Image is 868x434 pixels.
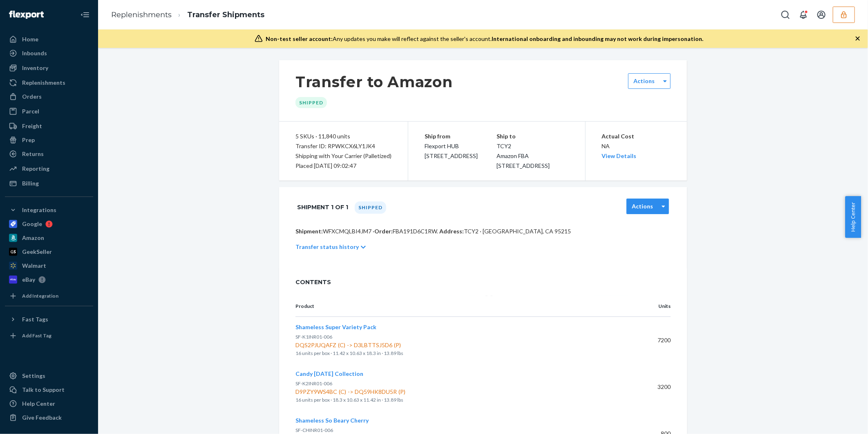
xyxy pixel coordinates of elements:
div: Prep [22,136,35,144]
a: Replenishments [5,76,93,89]
a: Reporting [5,162,93,175]
div: (P) [392,341,403,349]
a: Home [5,33,93,46]
div: Placed [DATE] 09:02:47 [295,161,391,171]
div: Reporting [22,165,49,173]
button: Fast Tags [5,313,93,326]
p: Units [636,303,671,310]
span: Candy [DATE] Collection [295,370,363,377]
p: 16 units per box · 11.42 x 10.63 x 18.3 in · 13.89 lbs [295,349,623,357]
p: Ship from [425,131,497,141]
button: Close Navigation [77,7,93,23]
a: Inbounds [5,47,93,60]
span: SF-K1INR01-006 [295,334,332,340]
img: Flexport logo [9,11,44,19]
div: Talk to Support [22,386,65,394]
p: Actual Cost [602,131,671,141]
div: Any updates you make will reflect against the seller's account. [266,35,704,43]
div: Freight [22,122,42,130]
div: Add Integration [22,292,58,299]
div: Parcel [22,107,39,115]
span: SF-CHINR01-006 [295,427,333,433]
a: Google [5,217,93,231]
button: Give Feedback [5,411,93,424]
p: Ship to [497,131,568,141]
p: Transfer status history [295,243,359,251]
a: Add Fast Tag [5,329,93,342]
label: Actions [632,202,653,210]
a: Billing [5,177,93,190]
a: Parcel [5,105,93,118]
div: (P) [397,388,407,396]
a: View Details [602,152,637,159]
p: 7200 [636,336,671,344]
div: Settings [22,372,45,380]
div: Replenishments [22,79,65,87]
span: D9PZY9WS4BC -> DQ59HK8DU5R [295,388,623,396]
div: Transfer ID: RPWKCX6LY1JK4 [295,141,391,151]
button: Open notifications [795,7,812,23]
div: Fast Tags [22,315,48,323]
div: Add Fast Tag [22,332,51,339]
p: 16 units per box · 18.3 x 10.63 x 11.42 in · 13.89 lbs [295,396,623,404]
a: eBay [5,273,93,286]
h1: Transfer to Amazon [295,73,453,90]
a: Transfer Shipments [187,10,264,19]
div: Orders [22,93,42,101]
button: Shameless So Beary Cherry [295,416,369,425]
p: WFXCMQLBI4JM7 · TCY2 · [GEOGRAPHIC_DATA], CA 95215 [295,227,671,235]
div: Inventory [22,64,48,72]
div: Home [22,35,38,43]
a: Prep [5,133,93,147]
button: Help Center [845,196,861,238]
div: (C) [336,341,347,349]
a: Inventory [5,61,93,75]
h1: Shipment 1 of 1 [297,199,348,216]
span: CONTENTS [295,278,671,286]
button: Integrations [5,203,93,217]
a: GeekSeller [5,245,93,258]
span: DQS2PJUQAFZ -> D3LBTTSJ5D6 [295,341,623,349]
a: Amazon [5,231,93,244]
div: Billing [22,179,39,188]
div: Walmart [22,262,46,270]
button: Open Search Box [777,7,794,23]
a: Orders [5,90,93,103]
span: Shipment: [295,228,323,235]
span: Shameless So Beary Cherry [295,417,369,424]
span: Non-test seller account: [266,35,333,42]
a: Walmart [5,259,93,272]
div: GeekSeller [22,248,52,256]
a: Add Integration [5,289,93,303]
div: (C) [337,388,348,396]
button: Open account menu [813,7,830,23]
span: Flexport HUB [STREET_ADDRESS] [425,142,478,159]
a: Returns [5,147,93,160]
p: 3200 [636,383,671,391]
ol: breadcrumbs [105,3,271,27]
a: Replenishments [111,10,172,19]
a: Talk to Support [5,383,93,396]
a: Freight [5,120,93,133]
span: Address: [439,228,464,235]
div: Amazon [22,234,44,242]
label: Actions [633,77,655,85]
div: Inbounds [22,49,47,57]
div: Integrations [22,206,56,214]
p: Product [295,303,623,310]
div: 5 SKUs · 11,840 units [295,131,391,141]
span: Order: [374,228,438,235]
span: Shameless Super Variety Pack [295,323,376,330]
div: Give Feedback [22,414,62,422]
a: Settings [5,369,93,382]
a: Help Center [5,397,93,410]
span: FBA191D6C1RW . [393,228,438,235]
button: Shameless Super Variety Pack [295,323,376,331]
div: Help Center [22,400,55,408]
div: NA [602,131,671,161]
div: Shipped [355,201,386,214]
span: SF-K2INR01-006 [295,380,332,387]
div: eBay [22,276,35,284]
p: Shipping with Your Carrier (Palletized) [295,151,391,161]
